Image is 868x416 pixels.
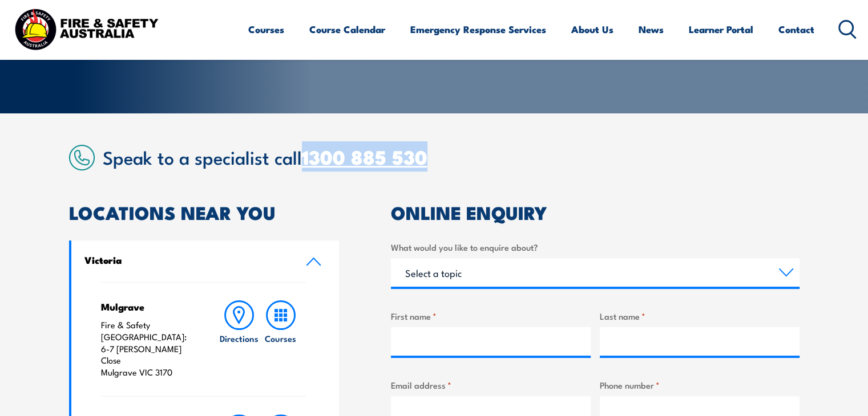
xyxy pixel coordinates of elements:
label: What would you like to enquire about? [391,240,800,254]
a: Emergency Response Services [410,14,546,44]
a: 1300 885 530 [302,141,427,172]
p: Fire & Safety [GEOGRAPHIC_DATA]: 6-7 [PERSON_NAME] Close Mulgrave VIC 3170 [101,319,196,378]
a: Learner Portal [689,14,753,44]
h4: Victoria [84,254,289,266]
a: Victoria [71,240,340,282]
h2: ONLINE ENQUIRY [391,204,800,220]
a: Contact [778,14,814,44]
label: Last name [600,309,800,323]
a: Directions [219,300,260,378]
a: Courses [248,14,284,44]
h2: Speak to a specialist call [103,146,800,167]
a: News [639,14,664,44]
h4: Mulgrave [101,300,196,313]
h6: Directions [220,332,259,344]
h6: Courses [265,332,296,344]
a: Courses [260,300,301,378]
a: About Us [571,14,613,44]
h2: LOCATIONS NEAR YOU [69,204,340,220]
label: Email address [391,378,591,391]
a: Course Calendar [309,14,385,44]
label: First name [391,309,591,323]
label: Phone number [600,378,800,391]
